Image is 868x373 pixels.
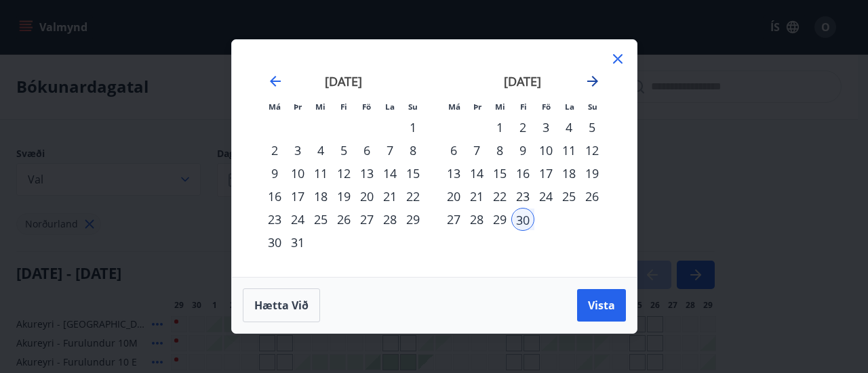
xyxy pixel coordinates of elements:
td: Choose mánudagur, 9. mars 2026 as your check-out date. It’s available. [263,162,286,185]
div: 24 [286,208,309,231]
div: 13 [355,162,378,185]
td: Choose laugardagur, 18. apríl 2026 as your check-out date. It’s available. [557,162,580,185]
span: Hætta við [254,298,309,313]
div: 6 [442,139,465,162]
div: 3 [286,139,309,162]
td: Choose þriðjudagur, 21. apríl 2026 as your check-out date. It’s available. [465,185,488,208]
td: Choose miðvikudagur, 4. mars 2026 as your check-out date. It’s available. [309,139,332,162]
div: 3 [534,116,557,139]
small: Má [448,102,460,112]
div: 18 [309,185,332,208]
span: Vista [588,298,615,313]
div: 13 [442,162,465,185]
small: Má [269,102,281,112]
td: Choose laugardagur, 11. apríl 2026 as your check-out date. It’s available. [557,139,580,162]
div: 5 [332,139,355,162]
td: Choose föstudagur, 17. apríl 2026 as your check-out date. It’s available. [534,162,557,185]
td: Choose þriðjudagur, 7. apríl 2026 as your check-out date. It’s available. [465,139,488,162]
td: Choose þriðjudagur, 31. mars 2026 as your check-out date. It’s available. [286,231,309,254]
td: Choose miðvikudagur, 25. mars 2026 as your check-out date. It’s available. [309,208,332,231]
td: Choose mánudagur, 16. mars 2026 as your check-out date. It’s available. [263,185,286,208]
div: 11 [309,162,332,185]
div: 20 [442,185,465,208]
td: Choose mánudagur, 13. apríl 2026 as your check-out date. It’s available. [442,162,465,185]
td: Choose mánudagur, 23. mars 2026 as your check-out date. It’s available. [263,208,286,231]
div: 21 [378,185,401,208]
div: 24 [534,185,557,208]
td: Choose mánudagur, 27. apríl 2026 as your check-out date. It’s available. [442,208,465,231]
div: 15 [488,162,511,185]
td: Choose þriðjudagur, 14. apríl 2026 as your check-out date. It’s available. [465,162,488,185]
div: 11 [557,139,580,162]
td: Choose mánudagur, 2. mars 2026 as your check-out date. It’s available. [263,139,286,162]
td: Choose miðvikudagur, 15. apríl 2026 as your check-out date. It’s available. [488,162,511,185]
td: Choose þriðjudagur, 17. mars 2026 as your check-out date. It’s available. [286,185,309,208]
td: Choose sunnudagur, 5. apríl 2026 as your check-out date. It’s available. [580,116,604,139]
div: 10 [534,139,557,162]
div: 27 [442,208,465,231]
div: Calendar [248,56,620,261]
div: 5 [580,116,604,139]
td: Choose laugardagur, 7. mars 2026 as your check-out date. It’s available. [378,139,401,162]
div: 7 [378,139,401,162]
div: 7 [465,139,488,162]
div: 23 [511,185,534,208]
div: 1 [401,116,425,139]
div: 17 [286,185,309,208]
div: 30 [511,208,534,231]
small: Þr [294,102,302,112]
strong: [DATE] [325,73,362,89]
div: 23 [263,208,286,231]
div: 4 [557,116,580,139]
td: Choose föstudagur, 3. apríl 2026 as your check-out date. It’s available. [534,116,557,139]
td: Choose miðvikudagur, 29. apríl 2026 as your check-out date. It’s available. [488,208,511,231]
td: Choose fimmtudagur, 19. mars 2026 as your check-out date. It’s available. [332,185,355,208]
td: Choose föstudagur, 27. mars 2026 as your check-out date. It’s available. [355,208,378,231]
td: Choose föstudagur, 13. mars 2026 as your check-out date. It’s available. [355,162,378,185]
div: 9 [263,162,286,185]
small: Fi [340,102,347,112]
td: Choose miðvikudagur, 18. mars 2026 as your check-out date. It’s available. [309,185,332,208]
div: 10 [286,162,309,185]
td: Choose laugardagur, 25. apríl 2026 as your check-out date. It’s available. [557,185,580,208]
td: Choose sunnudagur, 1. mars 2026 as your check-out date. It’s available. [401,116,425,139]
div: 22 [401,185,425,208]
td: Choose mánudagur, 30. mars 2026 as your check-out date. It’s available. [263,231,286,254]
td: Choose föstudagur, 6. mars 2026 as your check-out date. It’s available. [355,139,378,162]
td: Choose fimmtudagur, 2. apríl 2026 as your check-out date. It’s available. [511,116,534,139]
td: Choose fimmtudagur, 16. apríl 2026 as your check-out date. It’s available. [511,162,534,185]
div: 16 [263,185,286,208]
small: Fö [542,102,551,112]
td: Choose fimmtudagur, 26. mars 2026 as your check-out date. It’s available. [332,208,355,231]
td: Choose mánudagur, 6. apríl 2026 as your check-out date. It’s available. [442,139,465,162]
div: 22 [488,185,511,208]
div: 14 [465,162,488,185]
div: 28 [465,208,488,231]
div: 26 [332,208,355,231]
div: 9 [511,139,534,162]
div: 21 [465,185,488,208]
small: Fi [520,102,527,112]
small: La [385,102,395,112]
small: Mi [315,102,325,112]
div: Move backward to switch to the previous month. [267,73,283,89]
td: Choose laugardagur, 4. apríl 2026 as your check-out date. It’s available. [557,116,580,139]
td: Choose þriðjudagur, 24. mars 2026 as your check-out date. It’s available. [286,208,309,231]
div: 25 [557,185,580,208]
div: 12 [332,162,355,185]
div: 30 [263,231,286,254]
div: 26 [580,185,604,208]
div: 19 [580,162,604,185]
td: Choose sunnudagur, 8. mars 2026 as your check-out date. It’s available. [401,139,425,162]
td: Choose miðvikudagur, 22. apríl 2026 as your check-out date. It’s available. [488,185,511,208]
div: 12 [580,139,604,162]
div: 16 [511,162,534,185]
div: 6 [355,139,378,162]
td: Choose föstudagur, 10. apríl 2026 as your check-out date. It’s available. [534,139,557,162]
td: Choose miðvikudagur, 1. apríl 2026 as your check-out date. It’s available. [488,116,511,139]
div: 18 [557,162,580,185]
div: 28 [378,208,401,231]
div: 8 [401,139,425,162]
td: Selected as start date. fimmtudagur, 30. apríl 2026 [511,208,534,231]
td: Choose fimmtudagur, 5. mars 2026 as your check-out date. It’s available. [332,139,355,162]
